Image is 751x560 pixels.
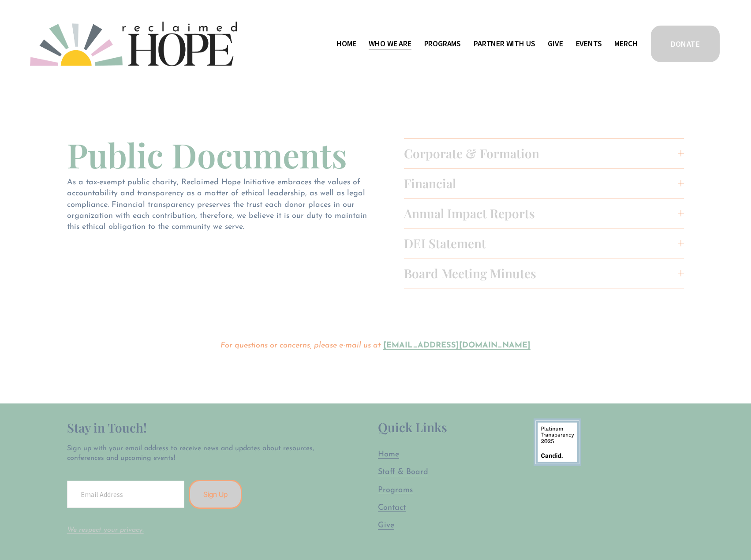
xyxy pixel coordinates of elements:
a: Events [576,37,602,51]
span: Quick Links [378,419,447,435]
img: 9878580 [534,418,581,466]
a: Give [548,37,563,51]
span: Contact [378,504,406,512]
span: Sign Up [203,490,228,499]
button: Annual Impact Reports [404,198,684,228]
a: [EMAIL_ADDRESS][DOMAIN_NAME] [383,342,531,350]
a: Contact [378,503,406,514]
h2: Stay in Touch! [67,418,321,437]
p: Sign up with your email address to receive news and updates about resources, conferences and upco... [67,444,321,463]
a: Staff & Board [378,467,428,478]
span: Who We Are [369,37,411,50]
a: DONATE [650,24,721,63]
a: Programs [378,485,413,496]
button: Board Meeting Minutes [404,258,684,288]
a: folder dropdown [474,37,535,51]
span: Partner With Us [474,37,535,50]
a: Merch [614,37,637,51]
a: folder dropdown [369,37,411,51]
span: Corporate & Formation [404,145,678,161]
a: We respect your privacy. [67,526,144,534]
span: Annual Impact Reports [404,205,678,221]
span: Board Meeting Minutes [404,265,678,281]
button: Financial [404,168,684,198]
button: DEI Statement [404,228,684,258]
a: Home [336,37,356,51]
span: Give [378,522,394,530]
img: Reclaimed Hope Initiative [30,22,237,66]
span: As a tax-exempt public charity, Reclaimed Hope Initiative embraces the values of accountability a... [67,179,370,231]
a: Home [378,449,399,460]
span: Programs [378,486,413,494]
button: Sign Up [189,480,242,509]
input: Email Address [67,481,184,508]
em: For questions or concerns, please e-mail us at [220,342,381,350]
span: Home [378,451,399,459]
span: DEI Statement [404,235,678,251]
button: Corporate & Formation [404,138,684,168]
span: Staff & Board [378,468,428,476]
span: Financial [404,175,678,191]
span: Programs [424,37,461,50]
a: folder dropdown [424,37,461,51]
a: Give [378,520,394,531]
span: Public Documents [67,132,347,177]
